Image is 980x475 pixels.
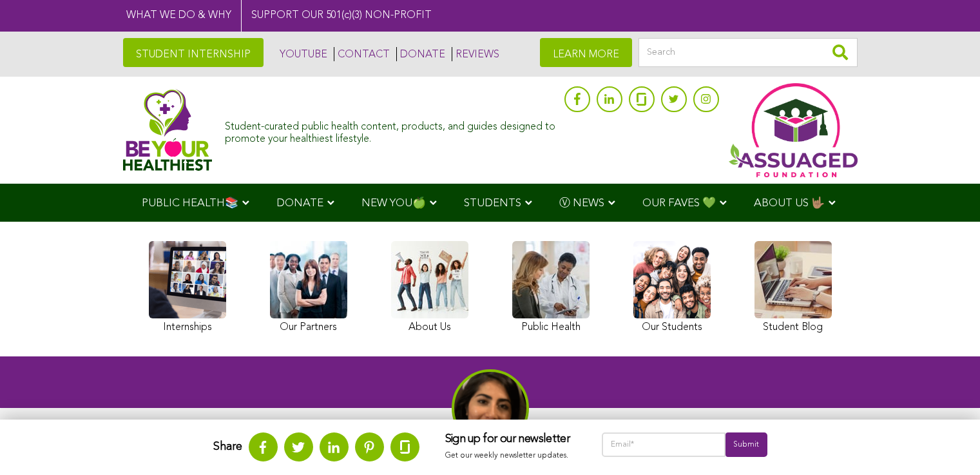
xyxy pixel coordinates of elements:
[916,413,980,475] iframe: Chat Widget
[276,198,323,209] span: DONATE
[452,47,499,61] a: REVIEWS
[276,47,327,61] a: YOUTUBE
[123,89,213,171] img: Assuaged
[396,47,445,61] a: DONATE
[725,432,767,457] input: Submit
[445,432,576,447] h3: Sign up for our newsletter
[361,198,426,209] span: NEW YOU🍏
[639,38,858,67] input: Search
[464,198,521,209] span: STUDENTS
[142,198,238,209] span: PUBLIC HEALTH📚
[559,198,604,209] span: Ⓥ NEWS
[225,115,557,146] div: Student-curated public health content, products, and guides designed to promote your healthiest l...
[540,38,632,67] a: LEARN MORE
[123,38,264,67] a: STUDENT INTERNSHIP
[754,198,825,209] span: ABOUT US 🤟🏽
[729,83,858,177] img: Assuaged App
[445,449,576,463] p: Get our weekly newsletter updates.
[213,441,242,452] strong: Share
[400,440,410,454] img: glassdoor.svg
[123,184,858,222] div: Navigation Menu
[642,198,716,209] span: OUR FAVES 💚
[334,47,390,61] a: CONTACT
[637,93,646,106] img: glassdoor
[602,432,726,457] input: Email*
